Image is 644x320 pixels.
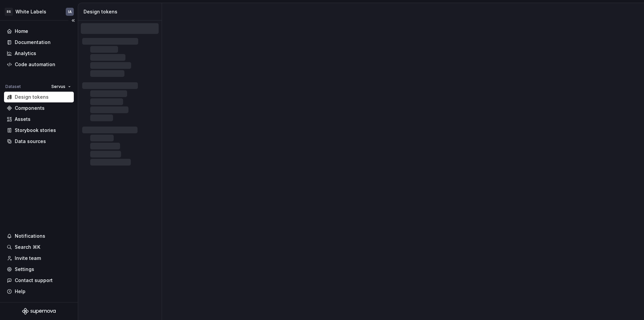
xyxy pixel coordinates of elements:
[15,138,46,145] div: Data sources
[22,308,56,315] svg: Supernova Logo
[4,37,74,48] a: Documentation
[5,84,21,89] div: Dataset
[4,59,74,70] a: Code automation
[1,4,76,19] button: BSWhite LabelsIA
[4,253,74,264] a: Invite team
[15,233,45,239] div: Notifications
[4,26,74,37] a: Home
[15,50,36,57] div: Analytics
[4,231,74,241] button: Notifications
[15,266,34,273] div: Settings
[15,28,28,35] div: Home
[4,264,74,275] a: Settings
[15,127,56,134] div: Storybook stories
[4,114,74,125] a: Assets
[15,288,25,295] div: Help
[4,103,74,113] a: Components
[15,116,31,123] div: Assets
[15,39,51,46] div: Documentation
[15,255,41,262] div: Invite team
[84,8,159,15] div: Design tokens
[68,9,72,14] div: IA
[15,61,55,68] div: Code automation
[4,48,74,59] a: Analytics
[4,136,74,147] a: Data sources
[15,277,53,284] div: Contact support
[4,286,74,297] button: Help
[4,275,74,286] button: Contact support
[4,125,74,136] a: Storybook stories
[15,8,46,15] div: White Labels
[48,82,74,91] button: Servus
[5,8,13,16] div: BS
[15,105,45,111] div: Components
[15,244,40,250] div: Search ⌘K
[15,94,49,100] div: Design tokens
[68,16,78,25] button: Collapse sidebar
[51,84,65,89] span: Servus
[4,92,74,102] a: Design tokens
[4,242,74,253] button: Search ⌘K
